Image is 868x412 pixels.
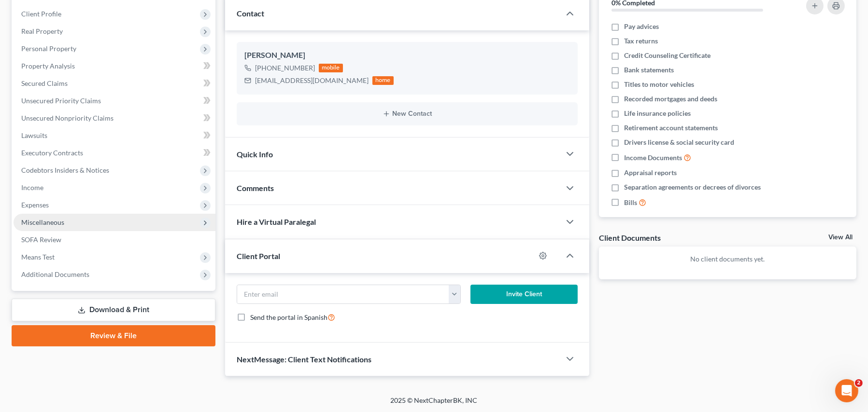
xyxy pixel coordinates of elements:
iframe: Intercom live chat [835,379,858,402]
span: Secured Claims [21,79,68,87]
span: 2 [855,379,863,387]
span: Expenses [21,201,49,209]
input: Enter email [237,285,449,303]
span: Bank statements [624,65,674,75]
span: Comments [237,183,274,192]
span: Send the portal in Spanish [250,313,327,321]
span: Retirement account statements [624,123,718,133]
div: home [372,76,394,85]
div: [PERSON_NAME] [244,50,570,61]
div: [PHONE_NUMBER] [255,63,315,73]
a: View All [828,234,853,241]
span: Personal Property [21,44,76,53]
span: Income [21,183,43,192]
div: Client Documents [599,233,661,243]
a: Secured Claims [14,75,215,92]
span: Appraisal reports [624,168,677,178]
span: Additional Documents [21,270,89,278]
div: [EMAIL_ADDRESS][DOMAIN_NAME] [255,76,369,85]
span: Real Property [21,27,63,35]
button: New Contact [244,110,570,118]
span: Codebtors Insiders & Notices [21,166,109,174]
span: Life insurance policies [624,109,691,118]
span: Pay advices [624,22,659,31]
span: Bills [624,198,637,207]
a: Review & File [12,325,215,346]
a: SOFA Review [14,231,215,248]
span: Unsecured Priority Claims [21,96,101,105]
span: Lawsuits [21,131,47,139]
span: Client Profile [21,10,61,18]
div: mobile [319,64,343,72]
span: Drivers license & social security card [624,137,734,147]
a: Unsecured Nonpriority Claims [14,110,215,127]
a: Property Analysis [14,57,215,75]
span: Means Test [21,253,55,261]
span: Hire a Virtual Paralegal [237,217,316,226]
span: Miscellaneous [21,218,64,226]
span: Recorded mortgages and deeds [624,94,717,104]
span: Income Documents [624,153,682,163]
a: Executory Contracts [14,144,215,162]
span: Tax returns [624,36,658,46]
span: Credit Counseling Certificate [624,51,711,60]
span: Executory Contracts [21,149,83,157]
span: NextMessage: Client Text Notifications [237,355,371,364]
span: Unsecured Nonpriority Claims [21,114,114,122]
a: Download & Print [12,299,215,321]
button: Invite Client [470,285,578,304]
span: Quick Info [237,150,273,159]
span: SOFA Review [21,235,61,244]
span: Client Portal [237,251,280,261]
a: Lawsuits [14,127,215,144]
span: Property Analysis [21,62,75,70]
span: Separation agreements or decrees of divorces [624,182,761,192]
p: No client documents yet. [607,254,849,264]
a: Unsecured Priority Claims [14,92,215,110]
span: Contact [237,9,264,18]
span: Titles to motor vehicles [624,80,694,89]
